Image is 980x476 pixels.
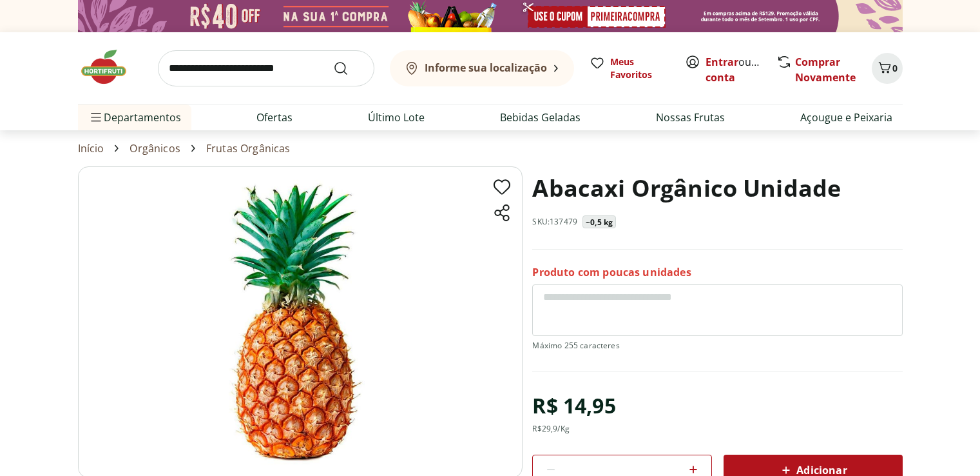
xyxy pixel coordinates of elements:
[706,55,738,69] a: Entrar
[706,54,763,85] span: ou
[706,55,776,84] a: Criar conta
[532,217,577,227] p: SKU: 137479
[532,424,569,434] div: R$ 29,9 /Kg
[656,110,725,125] a: Nossas Frutas
[333,61,364,76] button: Submit Search
[390,50,574,86] button: Informe sua localização
[795,55,856,84] a: Comprar Novamente
[590,55,669,81] a: Meus Favoritos
[800,110,892,125] a: Açougue e Peixaria
[78,48,142,86] img: Hortifruti
[892,62,898,74] span: 0
[532,388,615,424] div: R$ 14,95
[256,110,293,125] a: Ofertas
[872,53,903,84] button: Carrinho
[88,102,181,133] span: Departamentos
[610,55,669,81] span: Meus Favoritos
[532,166,841,210] h1: Abacaxi Orgânico Unidade
[368,110,425,125] a: Último Lote
[425,61,547,75] b: Informe sua localização
[206,143,291,154] a: Frutas Orgânicas
[78,143,104,154] a: Início
[586,217,613,228] p: ~0,5 kg
[158,50,374,86] input: search
[532,265,691,279] p: Produto com poucas unidades
[500,110,581,125] a: Bebidas Geladas
[130,143,180,154] a: Orgânicos
[88,102,104,133] button: Menu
